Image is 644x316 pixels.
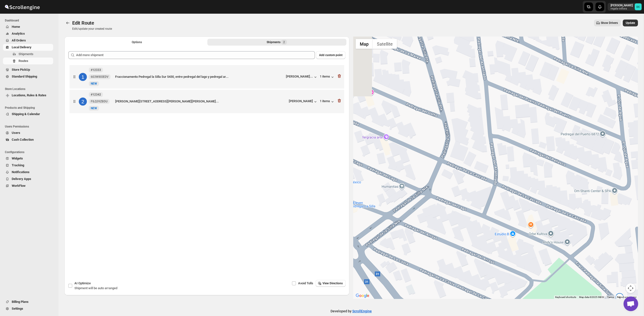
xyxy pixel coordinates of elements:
[12,112,40,116] span: Shipping & Calendar
[12,25,20,29] span: Home
[579,296,604,298] span: Map data ©2025 INEGI
[4,1,40,13] img: ScrollEngine
[12,75,37,78] span: Standard Shipping
[72,20,94,26] span: Edit Route
[320,75,335,79] button: 1 items
[12,163,24,167] span: Tracking
[3,30,53,37] button: Analytics
[5,106,55,110] span: Products and Shipping
[286,75,313,78] div: [PERSON_NAME]...
[3,176,53,182] button: Delivery Apps
[3,169,53,176] button: Notifications
[12,300,29,304] span: Billing Plans
[5,87,55,91] span: Store Locations
[356,39,373,49] button: Show street map
[352,309,372,313] a: ScrollEngine
[354,293,371,299] a: Open this area in Google Maps (opens a new window)
[91,75,109,79] span: 603WI0OEDV
[115,74,284,79] div: Fraccionamento Pedregal la Silla Sur 5430, entre pedregal del lago y pedregal ar...
[12,177,31,181] span: Delivery Apps
[331,309,372,314] p: Developed by
[3,92,53,99] button: Locations, Rules & Rates
[635,3,642,10] span: DAVID CORONADO
[3,23,53,30] button: Home
[12,307,23,310] span: Settings
[373,39,397,49] button: Show satellite imagery
[3,136,53,143] button: Cash Collection
[322,281,343,285] span: View Directions
[283,40,285,44] span: 2
[5,150,55,154] span: Configurations
[636,5,640,9] text: DC
[207,39,346,46] button: Selected Shipments
[70,90,344,113] div: 2#12342FILQ39ZBDUNewNEW[PERSON_NAME][STREET_ADDRESS][PERSON_NAME][PERSON_NAME]...[PERSON_NAME]1 i...
[611,3,633,7] p: [PERSON_NAME]
[67,39,206,46] button: All Route Options
[617,296,636,298] a: Report a map error
[3,58,53,64] button: Routes
[608,3,642,11] button: User menu
[298,281,313,285] span: Avoid Tolls
[3,298,53,305] button: Billing Plans
[79,73,87,81] div: 1
[3,305,53,312] button: Settings
[286,75,318,79] button: [PERSON_NAME]...
[64,47,349,249] div: Selected Shipments
[12,184,26,188] span: WorkFlow
[626,283,635,293] button: Map camera controls
[3,51,53,58] button: Shipments
[607,296,614,298] a: Terms (opens in new tab)
[3,182,53,189] button: WorkFlow
[3,37,53,44] button: All Orders
[611,7,633,10] p: regala-inflora
[91,99,108,103] span: FILQ39ZBDU
[555,296,576,299] button: Keyboard shortcuts
[623,20,638,26] button: Update
[3,162,53,169] button: Tracking
[19,52,33,56] span: Shipments
[319,53,342,57] span: Add custom point
[91,107,97,110] span: NEW
[316,51,345,59] button: Add custom point
[5,19,55,22] span: Dashboard
[12,138,34,141] span: Cash Collection
[3,155,53,162] button: Widgets
[12,157,23,160] span: Widgets
[19,59,28,63] span: Routes
[12,170,30,174] span: Notifications
[354,293,371,299] img: Google
[91,93,101,96] b: #12342
[12,131,20,135] span: Users
[74,286,117,290] span: Shipment will be auto arranged
[615,293,624,303] div: 1
[132,40,142,44] span: Options
[64,20,71,26] button: Routes
[74,281,91,285] span: AI Optimize
[601,21,618,25] span: Show Drivers
[12,39,26,42] span: All Orders
[626,21,635,25] span: Update
[316,280,346,287] button: View Directions
[289,99,318,104] button: [PERSON_NAME]
[3,129,53,136] button: Users
[320,99,335,104] button: 1 items
[72,27,112,31] p: Edit/update your created route
[70,65,344,89] div: 1#12333603WI0OEDVNewNEWFraccionamento Pedregal la Silla Sur 5430, entre pedregal del lago y pedre...
[12,45,31,49] span: Local Delivery
[91,68,101,72] b: #12333
[5,125,55,128] span: Users Permissions
[79,98,87,106] div: 2
[115,99,287,104] div: [PERSON_NAME][STREET_ADDRESS][PERSON_NAME][PERSON_NAME]...
[76,51,315,59] input: Add more shipment
[12,93,46,97] span: Locations, Rules & Rates
[594,20,621,26] button: Show Drivers
[12,32,25,35] span: Analytics
[91,82,97,85] span: NEW
[624,296,638,311] div: Open chat
[3,111,53,118] button: Shipping & Calendar
[267,40,287,45] div: Shipments
[12,68,30,71] span: Store PickUp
